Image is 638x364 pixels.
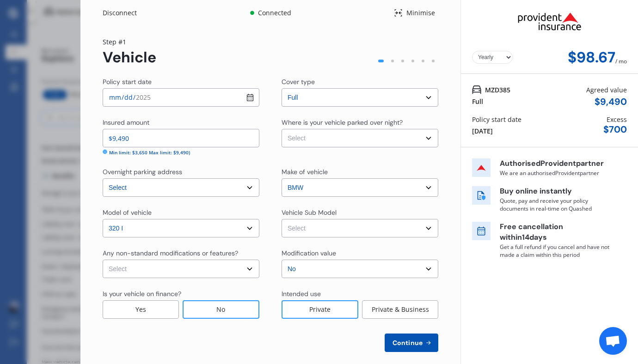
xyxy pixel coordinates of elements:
div: Vehicle [103,49,156,66]
div: Any non-standard modifications or features? [103,249,238,258]
div: Full [472,97,483,106]
div: Vehicle Sub Model [282,208,337,217]
div: $ 700 [603,124,627,135]
p: Authorised Provident partner [500,158,611,169]
div: Excess [607,115,627,124]
div: Is your vehicle on finance? [103,289,181,298]
div: Step # 1 [103,37,156,47]
div: Cover type [282,77,315,86]
div: Overnight parking address [103,167,182,176]
img: Provident.png [503,4,596,39]
div: Private [282,300,358,319]
div: Intended use [282,289,321,298]
div: Make of vehicle [282,167,328,176]
div: Where is your vehicle parked over night? [282,118,403,127]
div: Minimise [403,8,438,18]
span: MZD385 [485,85,510,95]
div: Agreed value [586,85,627,95]
div: Policy start date [472,115,521,124]
div: [DATE] [472,126,493,136]
button: Continue [385,334,438,352]
p: Quote, pay and receive your policy documents in real-time on Quashed [500,197,611,212]
span: Continue [391,339,424,346]
div: $98.67 [568,49,615,66]
div: Min limit: $3,650 Max limit: $9,490) [109,149,190,156]
img: buy online icon [472,186,491,205]
div: Insured amount [103,118,149,127]
img: free cancel icon [472,222,491,240]
input: dd / mm / yyyy [103,88,259,107]
div: Policy start date [103,77,152,86]
p: We are an authorised Provident partner [500,169,611,177]
div: Private & Business [362,300,438,319]
img: insurer icon [472,158,491,177]
div: Yes [103,300,179,319]
div: / mo [615,49,627,66]
div: Open chat [599,327,627,355]
div: Modification value [282,249,336,258]
div: Disconnect [103,8,147,18]
p: Get a full refund if you cancel and have not made a claim within this period [500,243,611,259]
p: Free cancellation within 14 days [500,222,611,243]
p: Buy online instantly [500,186,611,197]
div: $ 9,490 [595,97,627,107]
div: No [183,300,259,319]
input: Enter insured amount [103,129,259,147]
div: Connected [256,8,293,18]
div: Model of vehicle [103,208,152,217]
